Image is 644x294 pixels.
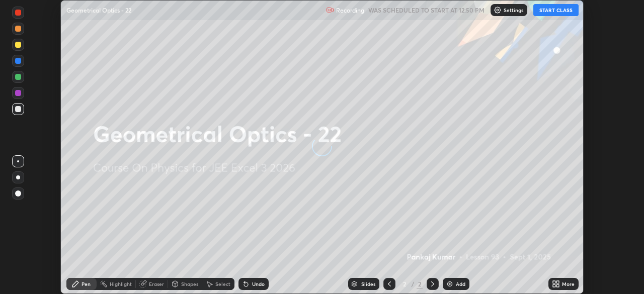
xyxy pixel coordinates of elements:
div: 2 [399,281,410,287]
div: 2 [417,279,423,288]
div: Select [215,281,230,286]
div: Eraser [149,281,164,286]
p: Settings [504,8,523,13]
div: More [562,281,575,286]
h5: WAS SCHEDULED TO START AT 12:50 PM [368,6,485,15]
div: Undo [252,281,265,286]
div: / [412,281,415,287]
div: Highlight [110,281,132,286]
div: Add [456,281,465,286]
div: Slides [361,281,375,286]
div: Pen [82,281,91,286]
img: recording.375f2c34.svg [326,6,334,14]
p: Geometrical Optics - 22 [66,6,131,14]
p: Recording [336,7,364,14]
div: Shapes [181,281,198,286]
img: class-settings-icons [494,6,502,14]
button: START CLASS [533,4,579,16]
img: add-slide-button [446,280,454,288]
